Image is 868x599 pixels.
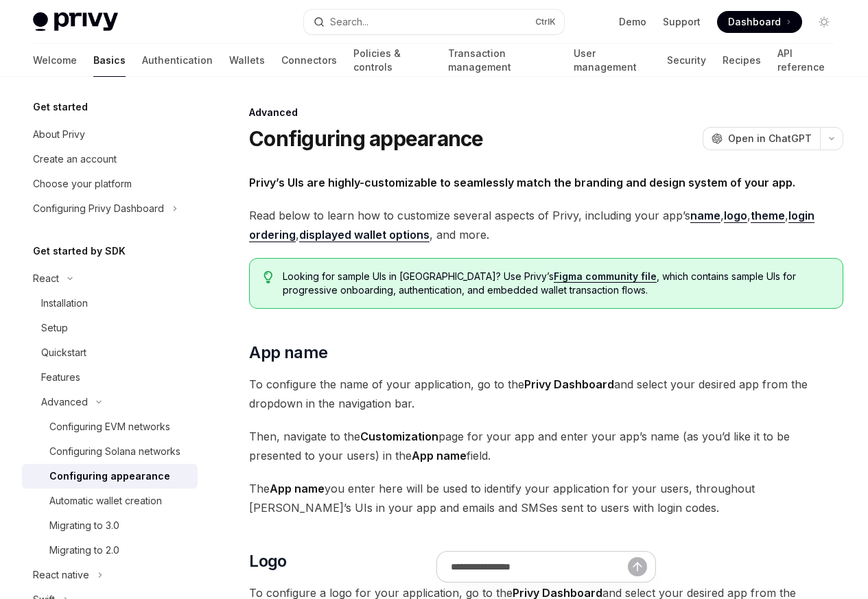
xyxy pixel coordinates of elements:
a: Demo [619,15,646,29]
a: API reference [777,44,835,77]
button: Toggle React section [22,266,198,291]
button: Send message [628,557,647,576]
div: React [33,270,59,287]
a: Setup [22,316,198,340]
span: Open in ChatGPT [728,132,812,145]
button: Toggle dark mode [813,11,835,33]
a: Migrating to 2.0 [22,538,198,563]
strong: App name [412,449,467,462]
h5: Get started [33,99,88,115]
strong: Customization [360,430,438,443]
div: Features [41,369,80,386]
span: Dashboard [728,15,781,29]
button: Open search [304,10,564,34]
div: Advanced [249,106,843,119]
a: Welcome [33,44,77,77]
span: Ctrl K [535,16,556,27]
h1: Configuring appearance [249,126,484,151]
span: The you enter here will be used to identify your application for your users, throughout [PERSON_N... [249,479,843,517]
div: Automatic wallet creation [49,493,162,509]
a: Create an account [22,147,198,172]
a: Basics [93,44,126,77]
strong: Privy Dashboard [524,377,614,391]
div: Quickstart [41,344,86,361]
svg: Tip [263,271,273,283]
div: Migrating to 2.0 [49,542,119,559]
a: Quickstart [22,340,198,365]
div: Create an account [33,151,117,167]
a: Installation [22,291,198,316]
div: Configuring Solana networks [49,443,180,460]
span: Read below to learn how to customize several aspects of Privy, including your app’s , , , , , and... [249,206,843,244]
span: To configure the name of your application, go to the and select your desired app from the dropdow... [249,375,843,413]
strong: App name [270,482,325,495]
a: theme [751,209,785,223]
img: light logo [33,12,118,32]
a: Choose your platform [22,172,198,196]
span: Looking for sample UIs in [GEOGRAPHIC_DATA]? Use Privy’s , which contains sample UIs for progress... [283,270,829,297]
div: About Privy [33,126,85,143]
a: User management [574,44,651,77]
a: Support [663,15,701,29]
input: Ask a question... [451,552,628,582]
strong: Privy’s UIs are highly-customizable to seamlessly match the branding and design system of your app. [249,176,795,189]
div: Installation [41,295,88,312]
a: Configuring Solana networks [22,439,198,464]
a: Automatic wallet creation [22,489,198,513]
a: Connectors [281,44,337,77]
div: Configuring EVM networks [49,419,170,435]
a: name [690,209,720,223]
a: Security [667,44,706,77]
a: displayed wallet options [299,228,430,242]
button: Open in ChatGPT [703,127,820,150]
button: Toggle React native section [22,563,198,587]
div: React native [33,567,89,583]
a: Figma community file [554,270,657,283]
a: Migrating to 3.0 [22,513,198,538]
h5: Get started by SDK [33,243,126,259]
a: Transaction management [448,44,556,77]
a: Wallets [229,44,265,77]
a: Recipes [723,44,761,77]
a: Configuring appearance [22,464,198,489]
a: Features [22,365,198,390]
div: Configuring Privy Dashboard [33,200,164,217]
div: Setup [41,320,68,336]
a: Configuring EVM networks [22,414,198,439]
a: Policies & controls [353,44,432,77]
div: Choose your platform [33,176,132,192]
div: Advanced [41,394,88,410]
a: About Privy [22,122,198,147]
a: Dashboard [717,11,802,33]
button: Toggle Advanced section [22,390,198,414]
a: logo [724,209,747,223]
a: Authentication [142,44,213,77]
span: App name [249,342,327,364]
div: Configuring appearance [49,468,170,484]
div: Search... [330,14,368,30]
div: Migrating to 3.0 [49,517,119,534]
button: Toggle Configuring Privy Dashboard section [22,196,198,221]
span: Then, navigate to the page for your app and enter your app’s name (as you’d like it to be present... [249,427,843,465]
